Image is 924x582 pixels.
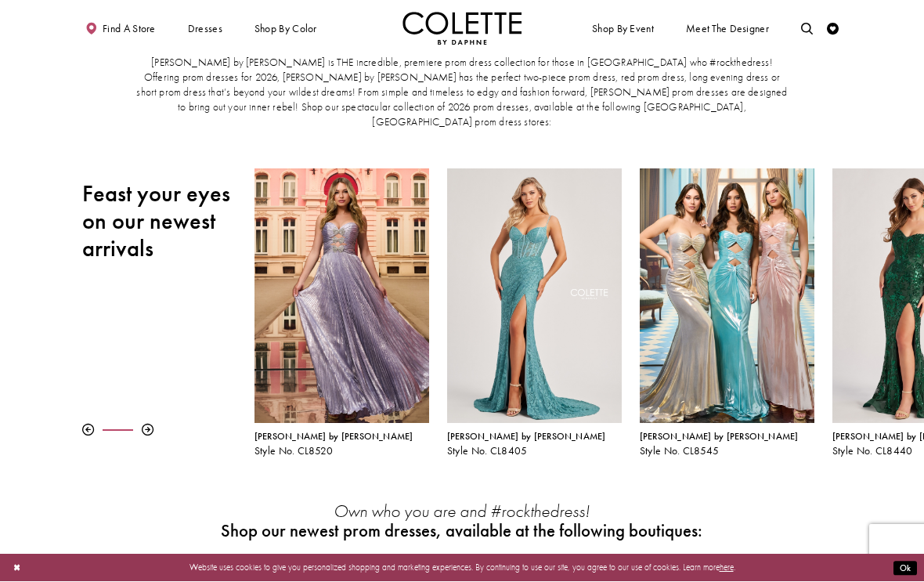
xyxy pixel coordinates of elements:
[402,12,522,45] img: Colette by Daphne
[824,12,842,45] a: Check Wishlist
[640,432,814,457] div: Colette by Daphne Style No. CL8545
[447,432,622,457] div: Colette by Daphne Style No. CL8405
[82,180,236,262] h2: Feast your eyes on our newest arrivals
[447,168,622,423] a: Visit Colette by Daphne Style No. CL8405 Page
[592,23,654,34] span: Shop By Event
[103,23,156,34] span: Find a store
[402,12,522,45] a: Visit Home Page
[85,560,839,576] p: Website uses cookies to give you personalized shopping and marketing experiences. By continuing t...
[7,558,27,579] button: Close Dialog
[720,562,734,573] a: here
[640,168,814,423] a: Visit Colette by Daphne Style No. CL8545 Page
[640,444,720,457] span: Style No. CL8545
[254,432,429,457] div: Colette by Daphne Style No. CL8520
[82,12,158,45] a: Find a store
[832,444,913,457] span: Style No. CL8440
[334,500,590,522] em: Own who you are and #rockthedress!
[640,430,799,443] span: [PERSON_NAME] by [PERSON_NAME]
[798,12,816,45] a: Toggle search
[254,168,429,423] a: Visit Colette by Daphne Style No. CL8520 Page
[686,23,769,34] span: Meet the designer
[251,12,319,45] span: Shop by color
[447,444,528,457] span: Style No. CL8405
[589,12,656,45] span: Shop By Event
[630,160,823,466] div: Colette by Daphne Style No. CL8545
[188,23,222,34] span: Dresses
[254,23,317,34] span: Shop by color
[135,56,790,130] p: [PERSON_NAME] by [PERSON_NAME] is THE incredible, premiere prom dress collection for those in [GE...
[893,561,917,576] button: Submit Dialog
[438,160,630,466] div: Colette by Daphne Style No. CL8405
[217,521,708,540] h2: Shop our newest prom dresses, available at the following boutiques:
[683,12,772,45] a: Meet the designer
[254,444,334,457] span: Style No. CL8520
[245,160,438,466] div: Colette by Daphne Style No. CL8520
[254,430,413,443] span: [PERSON_NAME] by [PERSON_NAME]
[447,430,606,443] span: [PERSON_NAME] by [PERSON_NAME]
[185,12,226,45] span: Dresses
